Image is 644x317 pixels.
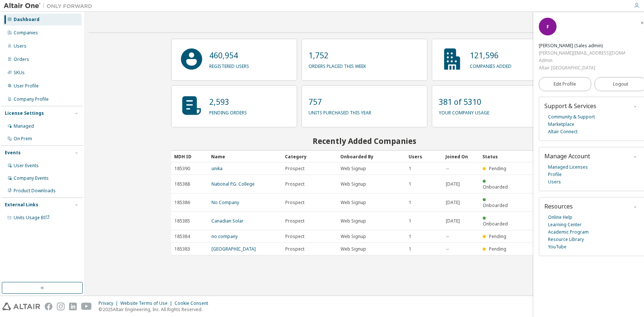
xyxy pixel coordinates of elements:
[309,107,371,116] p: units purchased this year
[554,81,576,87] span: Edit Profile
[211,233,238,240] a: no company
[548,163,588,171] a: Managed Licenses
[489,246,506,252] span: Pending
[2,303,40,310] img: altair_logo.svg
[341,200,366,206] span: Web Signup
[99,306,213,313] p: © 2025 Altair Engineering, Inc. All Rights Reserved.
[69,303,77,310] img: linkedin.svg
[175,166,190,172] span: 185390
[548,221,582,228] a: Learning Center
[211,165,223,172] a: unika
[446,200,460,206] span: [DATE]
[539,42,625,49] div: Frederico Pio (Sales admin)
[613,80,628,88] span: Logout
[439,107,489,116] p: your company usage
[5,110,44,116] div: License Settings
[539,57,625,64] div: Admin
[14,70,25,76] div: SKUs
[14,214,50,221] span: Units Usage BI
[14,163,39,169] div: User Events
[285,166,304,172] span: Prospect
[483,221,508,227] span: Onboarded
[171,136,558,146] h2: Recently Added Companies
[544,202,573,210] span: Resources
[309,61,366,69] p: orders placed this week
[14,96,49,102] div: Company Profile
[285,200,304,206] span: Prospect
[285,151,334,162] div: Category
[340,151,403,162] div: Onboarded By
[175,181,190,187] span: 185388
[209,61,249,69] p: registered users
[14,30,38,36] div: Companies
[309,50,366,61] p: 1,752
[548,121,574,128] a: Marketplace
[341,246,366,252] span: Web Signup
[14,83,39,89] div: User Profile
[211,218,244,224] a: Canadian Solar
[548,228,589,236] a: Academic Program
[285,181,304,187] span: Prospect
[14,188,56,194] div: Product Downloads
[483,184,508,190] span: Onboarded
[341,218,366,224] span: Web Signup
[4,2,96,10] img: Altair One
[409,151,440,162] div: Users
[209,96,247,107] p: 2,593
[14,123,34,129] div: Managed
[409,246,411,252] span: 1
[5,202,38,208] div: External Links
[120,300,175,306] div: Website Terms of Use
[45,303,52,310] img: facebook.svg
[548,178,561,186] a: Users
[409,166,411,172] span: 1
[209,107,247,116] p: pending orders
[175,234,190,240] span: 185384
[285,218,304,224] span: Prospect
[99,300,120,306] div: Privacy
[439,96,489,107] p: 381 of 5310
[175,246,190,252] span: 185383
[341,234,366,240] span: Web Signup
[470,50,512,61] p: 121,596
[548,236,584,243] a: Resource Library
[446,234,449,240] span: --
[211,151,279,162] div: Name
[548,171,562,178] a: Profile
[482,151,513,162] div: Status
[211,199,239,206] a: No Company
[57,303,65,310] img: instagram.svg
[14,43,27,49] div: Users
[539,77,591,91] a: Edit Profile
[539,49,625,57] div: [PERSON_NAME][EMAIL_ADDRESS][DOMAIN_NAME]
[309,96,371,107] p: 757
[5,150,21,156] div: Events
[446,181,460,187] span: [DATE]
[409,218,411,224] span: 1
[174,151,205,162] div: MDH ID
[548,113,595,121] a: Community & Support
[14,136,32,142] div: On Prem
[285,246,304,252] span: Prospect
[14,175,49,181] div: Company Events
[445,151,476,162] div: Joined On
[446,218,460,224] span: [DATE]
[409,181,411,187] span: 1
[209,50,249,61] p: 460,954
[548,128,578,135] a: Altair Connect
[539,64,625,72] div: Altair [GEOGRAPHIC_DATA]
[547,24,549,30] span: F
[548,214,572,221] a: Online Help
[341,181,366,187] span: Web Signup
[341,166,366,172] span: Web Signup
[14,17,39,23] div: Dashboard
[548,243,566,251] a: YouTube
[544,152,590,160] span: Manage Account
[211,246,256,252] a: [GEOGRAPHIC_DATA]
[409,200,411,206] span: 1
[483,202,508,209] span: Onboarded
[175,218,190,224] span: 185385
[409,234,411,240] span: 1
[446,166,449,172] span: --
[489,233,506,240] span: Pending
